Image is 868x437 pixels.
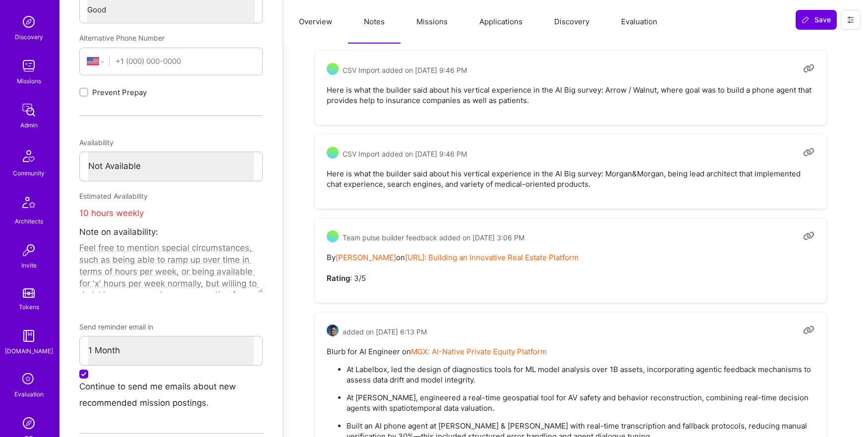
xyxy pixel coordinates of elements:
[19,326,39,346] img: guide book
[13,168,45,178] div: Community
[803,63,814,74] i: Copy link
[347,364,814,385] p: At Labelbox, led the design of diagnostics tools for ML model analysis over 1B assets, incorporat...
[327,325,339,336] img: User Avatar
[19,413,39,433] img: Admin Search
[116,49,255,74] input: +1 (000) 000-0000
[327,168,814,189] pre: Here is what the builder said about his vertical experience in the AI Big survey: Morgan&Morgan, ...
[79,34,165,42] span: Alternative Phone Number
[327,252,814,283] pre: By on : 3/5
[411,347,547,356] a: MGX: AI-Native Private Equity Platform
[19,12,39,32] img: discovery
[79,205,263,221] div: 10 hours weekly
[803,147,814,158] i: Copy link
[5,346,53,356] div: [DOMAIN_NAME]
[803,230,814,242] i: Copy link
[803,325,814,336] i: Copy link
[79,224,158,240] label: Note on availability:
[19,56,39,76] img: teamwork
[92,87,147,98] span: Prevent Prepay
[79,187,263,205] div: Estimated Availability
[79,134,263,152] div: Availability
[327,85,814,106] pre: Here is what the builder said about his vertical experience in the AI Big survey: Arrow / Walnut,...
[17,76,41,86] div: Missions
[21,260,37,271] div: Invite
[327,325,339,339] a: User Avatar
[802,15,831,25] span: Save
[405,253,579,262] a: [URL]: Building an Innovative Real Estate Platform
[79,382,236,408] label: Continue to send me emails about new recommended mission postings.
[336,253,396,262] a: [PERSON_NAME]
[17,192,41,216] img: Architects
[343,327,427,337] span: added on [DATE] 6:13 PM
[327,273,350,283] strong: Rating
[20,120,38,130] div: Admin
[79,318,263,336] div: Send reminder email in
[19,240,39,260] img: Invite
[17,144,41,168] img: Community
[15,32,43,42] div: Discovery
[343,65,467,75] span: CSV Import added on [DATE] 9:46 PM
[23,288,35,298] img: tokens
[19,100,39,120] img: admin teamwork
[343,149,467,159] span: CSV Import added on [DATE] 9:46 PM
[343,232,524,243] span: Team pulse builder feedback added on [DATE] 3:06 PM
[347,392,814,413] p: At [PERSON_NAME], engineered a real-time geospatial tool for AV safety and behavior reconstructio...
[19,302,39,312] div: Tokens
[15,216,43,226] div: Architects
[14,389,44,399] div: Evaluation
[796,10,837,30] button: Save
[19,370,38,389] i: icon SelectionTeam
